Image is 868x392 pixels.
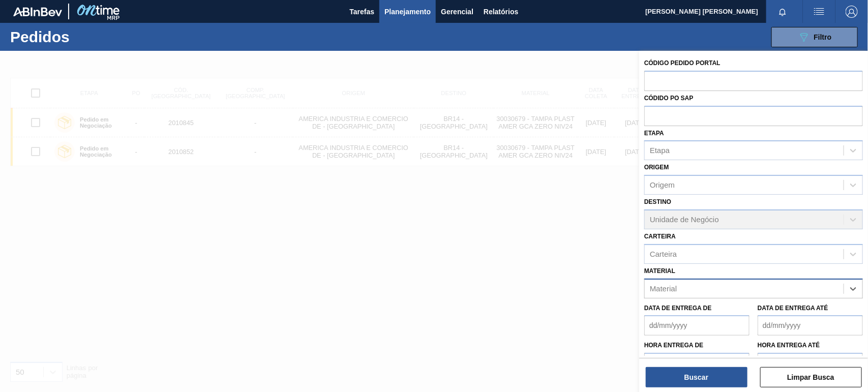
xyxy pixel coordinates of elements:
label: Carteira [644,233,676,240]
img: TNhmsLtSVTkK8tSr43FrP2fwEKptu5GPRR3wAAAABJRU5ErkJggg== [13,7,62,16]
img: userActions [813,6,825,18]
input: dd/mm/yyyy [758,315,863,336]
span: Planejamento [384,6,431,18]
label: Data de Entrega até [758,305,828,312]
button: Notificações [766,5,799,19]
button: Filtro [771,27,858,47]
label: Códido PO SAP [644,95,694,102]
label: Data de Entrega de [644,305,712,312]
label: Origem [644,164,669,171]
div: Material [650,284,677,293]
label: Destino [644,198,671,205]
h1: Pedidos [10,31,159,43]
span: Tarefas [349,6,374,18]
input: dd/mm/yyyy [644,315,750,336]
img: Logout [846,6,858,18]
label: Etapa [644,130,664,137]
div: Etapa [650,146,670,155]
label: Hora entrega até [758,338,863,353]
span: Relatórios [484,6,518,18]
label: Material [644,267,675,275]
div: Carteira [650,250,677,258]
div: Origem [650,181,675,190]
span: Filtro [814,33,832,41]
label: Código Pedido Portal [644,59,721,67]
span: Gerencial [441,6,473,18]
label: Hora entrega de [644,338,750,353]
